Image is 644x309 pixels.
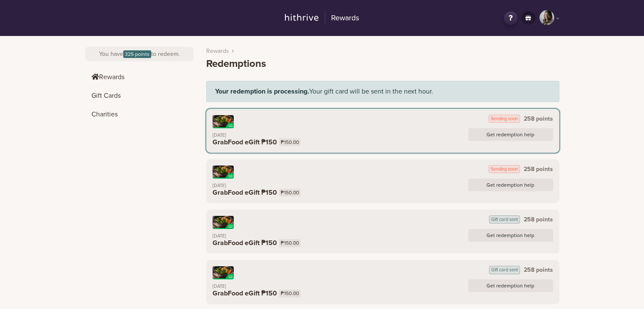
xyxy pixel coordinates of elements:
[468,229,553,242] a: Get redemption help
[213,138,301,146] h4: GrabFood eGift ₱150
[468,179,553,191] a: Get redemption help
[206,58,266,70] h1: Redemptions
[206,81,559,102] div: Your gift card will be sent in the next hour.
[85,106,193,122] a: Charities
[85,88,193,104] a: Gift Cards
[85,69,193,85] a: Rewards
[524,216,553,224] span: 258 points
[524,266,553,274] span: 258 points
[213,239,301,247] h4: GrabFood eGift ₱150
[213,189,301,197] h4: GrabFood eGift ₱150
[285,14,318,21] img: hithrive-logo.9746416d.svg
[489,166,520,173] span: Sending soon
[213,233,301,239] div: [DATE]
[123,50,151,58] span: 325 points
[213,132,301,138] div: [DATE]
[489,216,520,223] span: Gift card sent
[213,284,301,290] div: [DATE]
[468,279,553,292] a: Get redemption help
[280,10,365,26] a: Rewards
[213,290,301,298] h4: GrabFood eGift ₱150
[279,239,301,247] small: ₱150.00
[524,115,553,123] span: 258 points
[279,138,301,146] small: ₱150.00
[213,183,301,189] div: [DATE]
[468,128,553,141] a: Get redemption help
[279,189,301,196] small: ₱150.00
[489,115,520,122] span: Sending soon
[215,87,309,96] strong: Your redemption is processing.
[325,11,359,25] h2: Rewards
[279,290,301,297] small: ₱150.00
[19,6,36,14] span: Help
[85,47,193,61] div: You have to redeem.
[489,266,520,273] span: Gift card sent
[524,166,553,174] span: 258 points
[206,47,229,55] a: Rewards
